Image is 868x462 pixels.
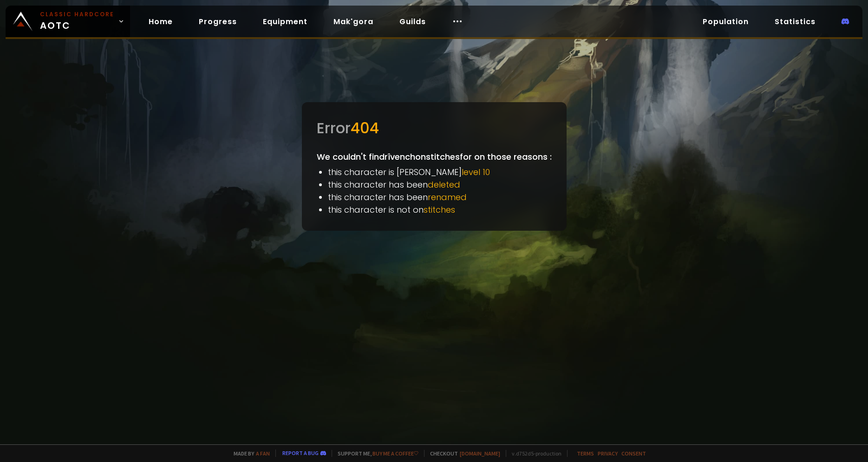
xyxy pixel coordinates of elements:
span: stitches [424,204,455,215]
a: Report a bug [282,449,319,456]
span: Support me, [332,450,418,457]
a: Classic HardcoreAOTC [6,6,130,37]
span: renamed [428,191,467,203]
span: Made by [228,450,270,457]
a: Guilds [392,12,433,31]
a: Equipment [255,12,315,31]
div: We couldn't find rîvench on stitches for on those reasons : [302,102,567,231]
a: [DOMAIN_NAME] [460,450,500,457]
a: Home [141,12,180,31]
li: this character has been [328,191,552,203]
a: Terms [577,450,594,457]
div: Error [317,117,552,139]
a: Progress [191,12,244,31]
a: Population [695,12,756,31]
span: 404 [351,117,379,138]
span: deleted [428,179,460,190]
a: a fan [256,450,270,457]
span: v. d752d5 - production [506,450,561,457]
li: this character has been [328,178,552,191]
span: Checkout [424,450,500,457]
a: Buy me a coffee [372,450,418,457]
span: level 10 [462,166,490,178]
a: Consent [621,450,646,457]
li: this character is [PERSON_NAME] [328,166,552,178]
a: Privacy [598,450,618,457]
a: Statistics [767,12,823,31]
li: this character is not on [328,203,552,216]
a: Mak'gora [326,12,381,31]
small: Classic Hardcore [40,10,114,19]
span: AOTC [40,10,114,33]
